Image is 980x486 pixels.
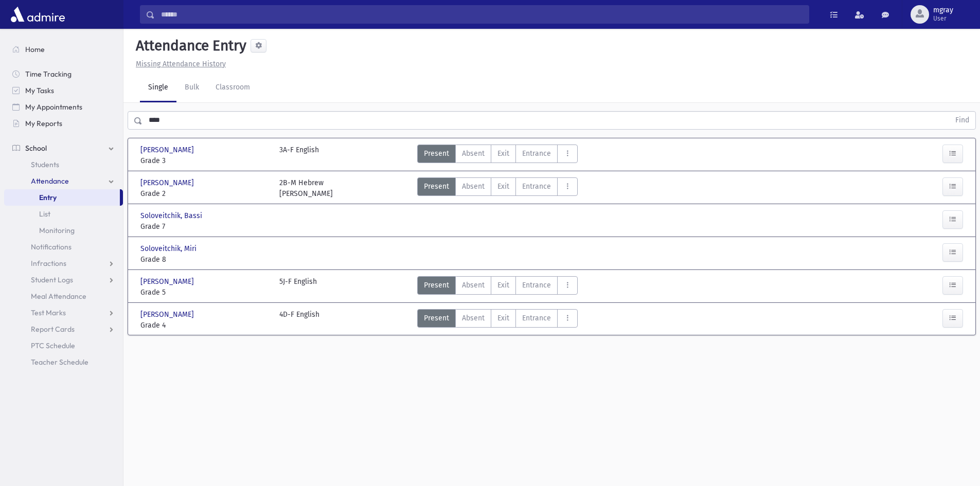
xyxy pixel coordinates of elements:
[424,313,449,323] span: Present
[140,243,199,254] span: Soloveitchik, Miri
[4,140,123,156] a: School
[4,115,123,132] a: My Reports
[522,280,551,291] span: Entrance
[25,119,62,128] span: My Reports
[39,209,50,219] span: List
[140,210,204,221] span: Soloveitchik, Bassi
[497,181,509,192] span: Exit
[462,313,485,323] span: Absent
[497,148,509,159] span: Exit
[140,177,196,188] span: [PERSON_NAME]
[4,99,123,115] a: My Appointments
[933,14,953,23] span: User
[31,176,69,186] span: Attendance
[522,148,551,159] span: Entrance
[140,276,196,287] span: [PERSON_NAME]
[424,148,449,159] span: Present
[4,321,123,337] a: Report Cards
[279,145,319,166] div: 3A-F English
[949,112,975,129] button: Find
[4,41,123,58] a: Home
[4,304,123,321] a: Test Marks
[31,160,59,169] span: Students
[132,60,226,68] a: Missing Attendance History
[132,37,246,55] h5: Attendance Entry
[31,275,73,284] span: Student Logs
[462,280,485,291] span: Absent
[31,259,66,268] span: Infractions
[31,308,66,317] span: Test Marks
[207,74,258,102] a: Classroom
[4,288,123,304] a: Meal Attendance
[140,221,269,232] span: Grade 7
[39,193,57,202] span: Entry
[140,188,269,199] span: Grade 2
[31,341,75,350] span: PTC Schedule
[140,254,269,265] span: Grade 8
[4,173,123,189] a: Attendance
[4,82,123,99] a: My Tasks
[39,226,75,235] span: Monitoring
[155,5,809,24] input: Search
[140,145,196,155] span: [PERSON_NAME]
[522,181,551,192] span: Entrance
[31,292,86,301] span: Meal Attendance
[424,181,449,192] span: Present
[25,45,45,54] span: Home
[462,148,485,159] span: Absent
[522,313,551,323] span: Entrance
[4,156,123,173] a: Students
[933,6,953,14] span: mgray
[31,242,72,251] span: Notifications
[417,309,578,331] div: AttTypes
[4,255,123,272] a: Infractions
[31,357,88,367] span: Teacher Schedule
[176,74,207,102] a: Bulk
[4,66,123,82] a: Time Tracking
[462,181,485,192] span: Absent
[140,287,269,298] span: Grade 5
[140,309,196,320] span: [PERSON_NAME]
[4,206,123,222] a: List
[140,320,269,331] span: Grade 4
[25,86,54,95] span: My Tasks
[279,177,333,199] div: 2B-M Hebrew [PERSON_NAME]
[417,177,578,199] div: AttTypes
[140,74,176,102] a: Single
[4,354,123,370] a: Teacher Schedule
[136,60,226,68] u: Missing Attendance History
[497,313,509,323] span: Exit
[4,239,123,255] a: Notifications
[140,155,269,166] span: Grade 3
[279,309,319,331] div: 4D-F English
[279,276,317,298] div: 5J-F English
[31,325,75,334] span: Report Cards
[4,272,123,288] a: Student Logs
[417,145,578,166] div: AttTypes
[25,102,82,112] span: My Appointments
[424,280,449,291] span: Present
[8,4,67,25] img: AdmirePro
[497,280,509,291] span: Exit
[25,143,47,153] span: School
[4,222,123,239] a: Monitoring
[4,337,123,354] a: PTC Schedule
[25,69,72,79] span: Time Tracking
[4,189,120,206] a: Entry
[417,276,578,298] div: AttTypes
